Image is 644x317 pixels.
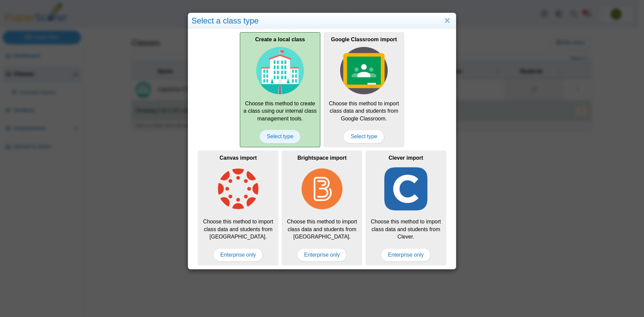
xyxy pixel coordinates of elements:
[366,151,446,265] div: Choose this method to import class data and students from Clever.
[297,248,347,262] span: Enterprise only
[255,37,305,42] b: Create a local class
[331,37,397,42] b: Google Classroom import
[214,165,262,213] img: class-type-canvas.png
[240,32,320,147] a: Create a local class Choose this method to create a class using our internal class management too...
[256,47,304,95] img: class-type-local.svg
[260,130,300,143] span: Select type
[213,248,263,262] span: Enterprise only
[198,151,278,265] div: Choose this method to import class data and students from [GEOGRAPHIC_DATA].
[442,15,452,27] a: Close
[324,32,404,147] a: Google Classroom import Choose this method to import class data and students from Google Classroo...
[324,32,404,147] div: Choose this method to import class data and students from Google Classroom.
[381,248,431,262] span: Enterprise only
[298,165,346,213] img: class-type-brightspace.png
[382,165,430,213] img: class-type-clever.png
[282,151,362,265] div: Choose this method to import class data and students from [GEOGRAPHIC_DATA].
[388,155,423,161] b: Clever import
[219,155,257,161] b: Canvas import
[340,47,388,95] img: class-type-google-classroom.svg
[343,130,384,143] span: Select type
[188,13,456,29] div: Select a class type
[240,32,320,147] div: Choose this method to create a class using our internal class management tools.
[298,155,347,161] b: Brightspace import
